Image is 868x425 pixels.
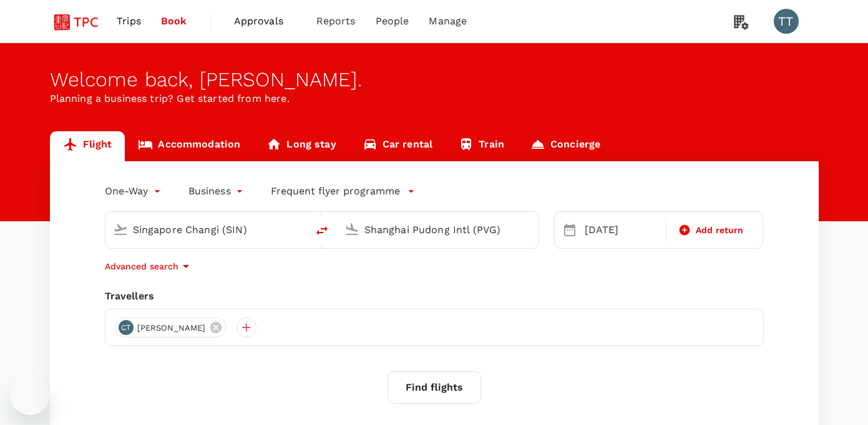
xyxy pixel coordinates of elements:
span: Reports [316,14,356,29]
a: Train [446,131,517,161]
div: Welcome back , [PERSON_NAME] . [50,68,819,91]
div: One-Way [105,181,163,201]
button: Open [298,228,301,231]
button: Find flights [388,371,481,404]
iframe: Button to launch messaging window [10,375,50,415]
span: [PERSON_NAME] [130,322,213,334]
div: TT [774,9,799,34]
p: Planning a business trip? Get started from here. [50,91,819,106]
p: Advanced search [105,260,178,272]
a: Long stay [253,131,349,161]
div: CT [119,320,134,335]
div: Business [188,181,246,201]
button: Open [530,228,532,231]
span: Book [161,14,187,29]
span: Manage [429,14,467,29]
a: Concierge [517,131,613,161]
div: CT[PERSON_NAME] [115,317,227,337]
button: Advanced search [105,259,193,274]
span: Approvals [234,14,296,29]
span: Trips [117,14,141,29]
a: Flight [50,131,125,161]
div: [DATE] [580,217,663,242]
span: People [376,14,409,29]
button: Frequent flyer programme [271,184,415,199]
a: Car rental [349,131,446,161]
a: Accommodation [125,131,253,161]
button: delete [307,216,337,246]
div: Travellers [105,289,764,304]
img: Tsao Pao Chee Group Pte Ltd [50,7,107,35]
input: Going to [364,220,512,239]
p: Frequent flyer programme [271,184,400,199]
input: Depart from [133,220,281,239]
span: Add return [696,224,744,237]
